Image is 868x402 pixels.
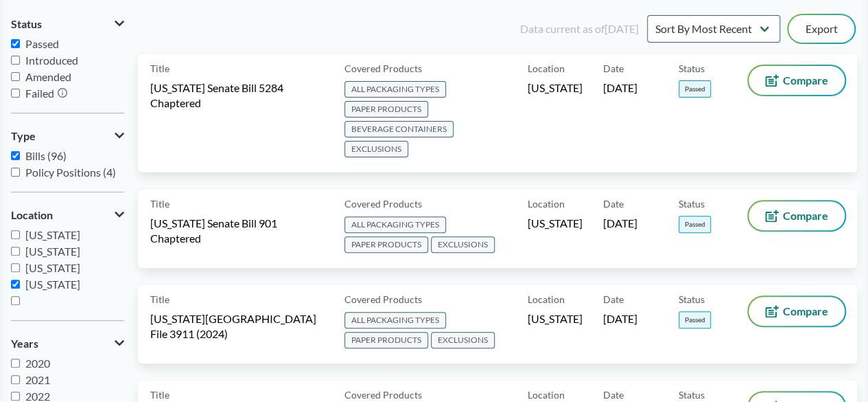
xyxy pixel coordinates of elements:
span: PAPER PRODUCTS [344,236,428,253]
span: [US_STATE] [25,278,80,291]
span: Date [603,61,624,76]
button: Location [11,203,124,227]
span: [US_STATE] [528,80,583,96]
input: Bills (96) [11,151,20,160]
input: [US_STATE] [11,280,20,289]
span: Status [679,388,705,402]
span: Status [679,292,705,306]
input: [US_STATE] [11,230,20,239]
span: Passed [679,311,711,328]
span: Location [528,292,565,306]
span: EXCLUSIONS [431,236,495,253]
span: [US_STATE] Senate Bill 5284 Chaptered [150,80,328,111]
span: [US_STATE] [528,311,583,326]
span: Years [11,337,38,350]
input: 2022 [11,392,20,401]
span: Passed [25,37,59,50]
span: Title [150,61,169,76]
span: Policy Positions (4) [25,166,116,179]
input: 2021 [11,375,20,384]
span: Compare [783,210,828,221]
span: Date [603,388,624,402]
span: [US_STATE] [528,216,583,231]
span: Bills (96) [25,149,67,162]
span: EXCLUSIONS [431,332,495,348]
span: Covered Products [344,292,422,306]
span: Location [528,388,565,402]
span: Location [528,197,565,211]
span: [US_STATE] [25,228,80,241]
span: Introduced [25,54,78,67]
span: [US_STATE] [25,245,80,258]
span: Location [11,209,53,221]
div: Data current as of [DATE] [520,21,639,37]
span: ALL PACKAGING TYPES [344,81,446,98]
span: Location [528,61,565,76]
span: Status [679,197,705,211]
input: [US_STATE] [11,263,20,272]
button: Compare [749,66,845,95]
span: [DATE] [603,311,637,326]
input: 2020 [11,359,20,368]
span: Date [603,292,624,306]
span: [US_STATE] Senate Bill 901 Chaptered [150,216,328,246]
span: EXCLUSIONS [344,141,408,157]
span: PAPER PRODUCTS [344,332,428,348]
input: Failed [11,89,20,98]
span: Passed [679,216,711,233]
span: [DATE] [603,216,637,231]
span: Title [150,292,169,306]
span: Status [11,18,42,30]
button: Years [11,332,124,355]
span: Date [603,197,624,211]
span: Compare [783,306,828,317]
input: [GEOGRAPHIC_DATA] [11,296,20,305]
span: ALL PACKAGING TYPES [344,312,446,328]
button: Compare [749,201,845,230]
span: Covered Products [344,197,422,211]
input: Amended [11,72,20,81]
button: Type [11,124,124,148]
span: Amended [25,70,71,83]
span: Covered Products [344,388,422,402]
span: [DATE] [603,80,637,96]
span: 2021 [25,373,50,386]
span: PAPER PRODUCTS [344,101,428,118]
span: 2020 [25,357,50,370]
span: Passed [679,80,711,98]
span: Status [679,61,705,76]
input: Policy Positions (4) [11,168,20,177]
span: Covered Products [344,61,422,76]
span: [US_STATE][GEOGRAPHIC_DATA] File 3911 (2024) [150,311,328,342]
span: Compare [783,75,828,86]
span: BEVERAGE CONTAINERS [344,121,454,137]
span: Title [150,197,169,211]
span: Title [150,388,169,402]
button: Status [11,12,124,36]
span: [US_STATE] [25,261,80,274]
button: Compare [749,297,845,326]
span: Type [11,130,36,142]
span: Failed [25,87,54,100]
input: Passed [11,39,20,48]
input: [US_STATE] [11,247,20,256]
span: ALL PACKAGING TYPES [344,216,446,233]
input: Introduced [11,56,20,65]
button: Export [788,15,854,43]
